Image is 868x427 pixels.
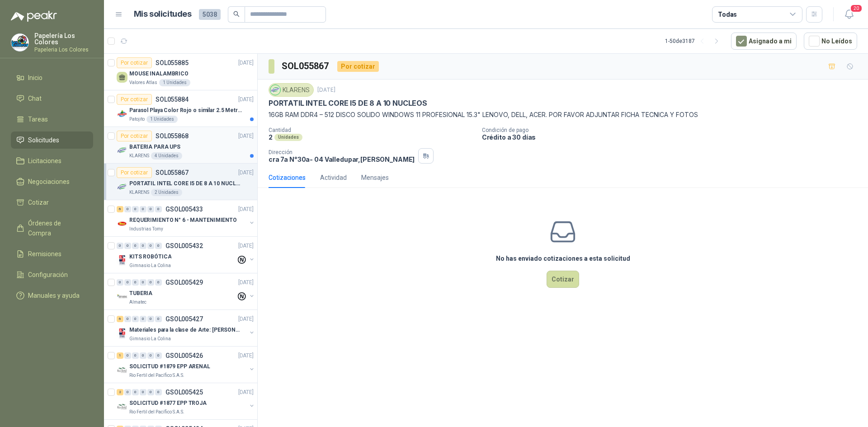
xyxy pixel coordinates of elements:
[155,243,162,249] div: 0
[129,116,145,123] p: Patojito
[269,110,857,120] p: 16GB RAM DDR4 – 512 DISCO SOLIDO WINDOWS 11 PROFESIONAL 15.3" LENOVO, DELL, ACER. POR FAVOR ADJUN...
[117,401,127,412] img: Company Logo
[129,179,242,188] p: PORTATIL INTEL CORE I5 DE 8 A 10 NUCLEOS
[11,90,93,107] a: Chat
[155,352,162,359] div: 0
[238,352,254,360] p: [DATE]
[117,279,123,286] div: 0
[104,90,257,127] a: Por cotizarSOL055884[DATE] Company LogoParasol Playa Color Rojo o similar 2.5 Metros Uv+50Patojit...
[199,9,221,20] span: 5038
[731,33,797,50] button: Asignado a mi
[129,253,171,261] p: KITS ROBÓTICA
[850,4,863,13] span: 20
[238,132,254,141] p: [DATE]
[129,262,171,269] p: Gimnasio La Colina
[104,127,257,164] a: Por cotizarSOL055868[DATE] Company LogoBATERIA PARA UPSKLARENS4 Unidades
[165,243,203,249] p: GSOL005432
[117,350,255,379] a: 1 0 0 0 0 0 GSOL005426[DATE] Company LogoSOLICITUD #1879 EPP ARENALRio Fertil del Pacífico S.A.S.
[117,167,152,178] div: Por cotizar
[134,8,192,21] h1: Mis solicitudes
[129,189,149,196] p: KLARENS
[269,99,427,108] p: PORTATIL INTEL CORE I5 DE 8 A 10 NUCLEOS
[155,279,162,286] div: 0
[117,145,127,156] img: Company Logo
[11,215,93,242] a: Órdenes de Compra
[11,152,93,169] a: Licitaciones
[155,206,162,212] div: 0
[117,291,127,302] img: Company Logo
[238,95,254,104] p: [DATE]
[104,164,257,200] a: Por cotizarSOL055867[DATE] Company LogoPORTATIL INTEL CORE I5 DE 8 A 10 NUCLEOSKLARENS2 Unidades
[147,243,154,249] div: 0
[147,316,154,322] div: 0
[129,143,180,151] p: BATERIA PARA UPS
[117,316,123,322] div: 6
[28,249,61,259] span: Remisiones
[11,194,93,211] a: Cotizar
[147,279,154,286] div: 0
[156,169,189,176] p: SOL055867
[270,85,280,95] img: Company Logo
[151,189,182,196] div: 2 Unidades
[117,57,152,68] div: Por cotizar
[129,362,210,371] p: SOLICITUD #1879 EPP ARENAL
[129,216,237,225] p: REQUERIMIENTO N° 6 - MANTENIMIENTO
[804,33,857,50] button: No Leídos
[238,278,254,287] p: [DATE]
[165,206,203,212] p: GSOL005433
[233,11,240,17] span: search
[147,389,154,395] div: 0
[28,156,61,166] span: Licitaciones
[124,389,131,395] div: 0
[129,326,242,334] p: Materiales para la clase de Arte: [PERSON_NAME]
[238,205,254,214] p: [DATE]
[151,152,182,160] div: 4 Unidades
[269,127,475,133] p: Cantidad
[238,315,254,324] p: [DATE]
[129,79,157,86] p: Valores Atlas
[129,408,184,416] p: Rio Fertil del Pacífico S.A.S.
[155,316,162,322] div: 0
[11,287,93,304] a: Manuales y ayuda
[11,69,93,86] a: Inicio
[140,206,146,212] div: 0
[129,289,152,298] p: TUBERIA
[129,106,242,115] p: Parasol Playa Color Rojo o similar 2.5 Metros Uv+50
[274,134,302,141] div: Unidades
[28,177,70,187] span: Negociaciones
[165,389,203,395] p: GSOL005425
[28,135,59,145] span: Solicitudes
[124,206,131,212] div: 0
[117,94,152,105] div: Por cotizar
[117,218,127,229] img: Company Logo
[238,388,254,397] p: [DATE]
[117,206,123,212] div: 6
[117,387,255,416] a: 2 0 0 0 0 0 GSOL005425[DATE] Company LogoSOLICITUD #1877 EPP TROJARio Fertil del Pacífico S.A.S.
[11,11,57,22] img: Logo peakr
[129,225,163,233] p: Industrias Tomy
[124,316,131,322] div: 0
[140,352,146,359] div: 0
[718,9,737,19] div: Todas
[132,352,139,359] div: 0
[117,240,255,269] a: 0 0 0 0 0 0 GSOL005432[DATE] Company LogoKITS ROBÓTICAGimnasio La Colina
[11,131,93,149] a: Solicitudes
[238,242,254,250] p: [DATE]
[132,279,139,286] div: 0
[117,108,127,119] img: Company Logo
[482,127,864,133] p: Condición de pago
[132,206,139,212] div: 0
[124,243,131,249] div: 0
[11,245,93,263] a: Remisiones
[117,182,127,192] img: Company Logo
[238,59,254,67] p: [DATE]
[132,389,139,395] div: 0
[147,206,154,212] div: 0
[28,197,49,207] span: Cotizar
[129,70,189,78] p: MOUSE INALAMBRICO
[165,279,203,286] p: GSOL005429
[124,279,131,286] div: 0
[117,389,123,395] div: 2
[34,47,93,52] p: Papeleria Los Colores
[841,6,857,23] button: 20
